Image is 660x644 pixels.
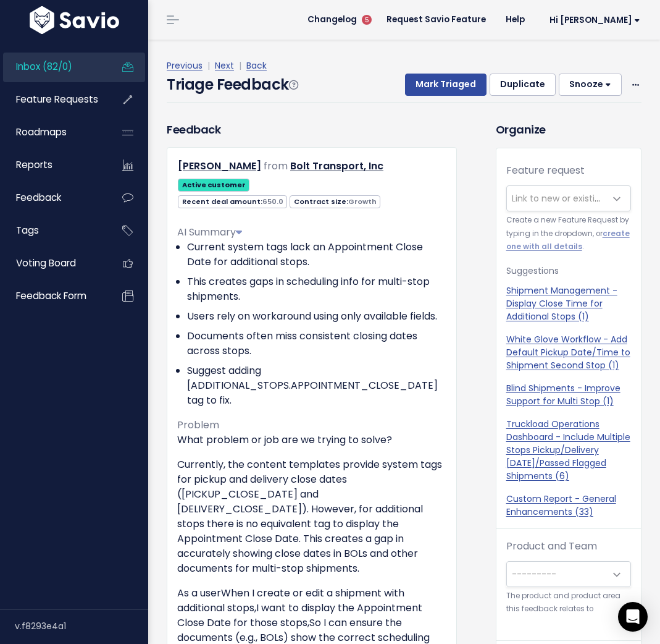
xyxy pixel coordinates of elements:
[177,457,446,576] p: Currently, the content templates provide system tags for pickup and delivery close dates ([PICKUP...
[16,60,72,73] span: Inbox (82/0)
[178,195,287,208] span: Recent deal amount:
[187,309,446,324] li: Users rely on workaround using only available fields.
[512,568,556,580] span: ---------
[177,433,446,447] p: What problem or job are we trying to solve?
[177,418,219,432] span: Problem
[506,263,631,279] p: Suggestions
[178,159,261,173] a: [PERSON_NAME]
[506,418,631,483] a: Truckload Operations Dashboard - Include Multiple Stops Pickup/Delivery [DATE]/Passed Flagged Shi...
[215,59,234,72] a: Next
[167,121,220,138] h3: Feedback
[506,214,631,253] small: Create a new Feature Request by typing in the dropdown, or .
[3,282,102,310] a: Feedback form
[290,195,380,208] span: Contract size:
[506,493,631,519] a: Custom Report - General Enhancements (33)
[559,74,622,96] button: Snooze
[187,363,446,408] li: Suggest adding [ADDITIONAL_STOPS.APPOINTMENT_CLOSE_DATE] tag to fix.
[3,184,102,212] a: Feedback
[496,11,535,29] a: Help
[177,225,242,239] span: AI Summary
[16,158,52,171] span: Reports
[496,121,641,138] h3: Organize
[264,159,288,173] span: from
[16,224,39,237] span: Tags
[27,6,122,34] img: logo-white.9d6f32f41409.svg
[3,85,102,114] a: Feature Requests
[3,216,102,245] a: Tags
[506,284,631,323] a: Shipment Management - Display Close Time for Additional Stops (1)
[16,93,98,106] span: Feature Requests
[490,74,556,96] button: Duplicate
[16,289,86,302] span: Feedback form
[187,274,446,304] li: This creates gaps in scheduling info for multi-stop shipments.
[348,197,377,206] span: Growth
[506,590,631,616] small: The product and product area this feedback relates to
[290,159,383,173] a: Bolt Transport, Inc
[16,125,67,138] span: Roadmaps
[506,382,631,408] a: Blind Shipments - Improve Support for Multi Stop (1)
[506,163,585,178] label: Feature request
[506,539,597,554] label: Product and Team
[535,11,650,30] a: Hi [PERSON_NAME]
[405,74,487,96] button: Mark Triaged
[16,256,76,269] span: Voting Board
[16,191,61,204] span: Feedback
[618,602,648,632] div: Open Intercom Messenger
[205,59,212,72] span: |
[182,180,246,190] strong: Active customer
[15,610,148,642] div: v.f8293e4a1
[3,151,102,179] a: Reports
[3,53,102,81] a: Inbox (82/0)
[236,59,244,72] span: |
[262,197,283,206] span: 650.0
[307,15,357,24] span: Changelog
[377,11,496,29] a: Request Savio Feature
[246,59,267,72] a: Back
[3,118,102,146] a: Roadmaps
[187,329,446,358] li: Documents often miss consistent closing dates across stops.
[362,15,372,25] span: 5
[167,74,298,96] h4: Triage Feedback
[3,249,102,278] a: Voting Board
[167,59,203,72] a: Previous
[187,240,446,269] li: Current system tags lack an Appointment Close Date for additional stops.
[549,15,640,25] span: Hi [PERSON_NAME]
[506,333,631,372] a: White Glove Workflow - Add Default Pickup Date/Time to Shipment Second Stop (1)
